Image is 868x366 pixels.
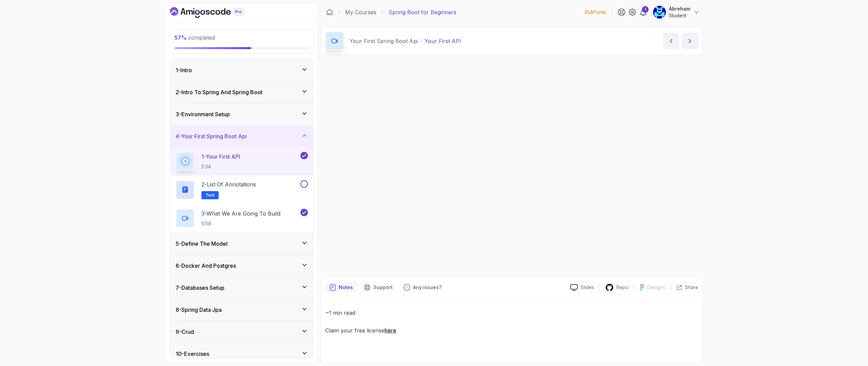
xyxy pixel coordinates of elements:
p: 5:34 [201,163,240,170]
span: 57 % [174,34,187,41]
button: notes button [325,282,357,293]
p: Student [669,12,690,19]
h3: 1 - Intro [176,66,192,74]
button: 6-Docker And Postgres [170,255,313,277]
button: previous content [663,33,679,49]
p: 1 - Your First API [201,152,240,161]
button: 7-Databases Setup [170,277,313,299]
button: next content [682,33,698,49]
a: 1 [639,8,647,16]
button: 5-Define The Model [170,233,313,255]
h3: 4 - Your First Spring Boot Api [176,132,247,140]
div: 1 [642,6,649,13]
p: Notes [339,284,353,291]
button: 2-List of AnnotationsText [176,180,308,199]
button: 3-Environment Setup [170,103,313,125]
h3: 8 - Spring Data Jpa [176,306,222,314]
p: Repo [616,284,629,291]
p: ~1 min read [325,308,698,318]
p: Designs [647,284,665,291]
button: 8-Spring Data Jpa [170,299,313,321]
h3: 2 - Intro To Spring And Spring Boot [176,88,262,96]
h3: 6 - Docker And Postgres [176,262,236,270]
a: My Courses [345,8,376,16]
p: Share [685,284,698,291]
p: Your First API [425,37,461,45]
button: Feedback button [399,282,446,293]
button: 2-Intro To Spring And Spring Boot [170,81,313,103]
img: user profile image [653,6,666,19]
h3: 5 - Define The Model [176,240,228,248]
button: 10-Exercises [170,343,313,365]
p: Claim your free license [325,326,698,335]
a: Repo [600,283,634,292]
button: 1-Intro [170,59,313,81]
p: Abreham [669,5,690,12]
h3: 7 - Databases Setup [176,284,224,292]
button: 9-Crud [170,321,313,343]
p: Support [373,284,393,291]
p: Slides [580,284,594,291]
button: 1-Your First API5:34 [176,152,308,171]
p: 354 Points [584,9,606,16]
a: Dashboard [326,9,333,16]
p: 2 - List of Annotations [201,180,256,188]
a: here [384,327,396,334]
p: Spring Boot for Beginners [389,8,456,16]
p: Your First Spring Boot Api [350,37,418,45]
button: Share [671,284,698,291]
p: Any issues? [413,284,441,291]
h3: 3 - Environment Setup [176,110,230,118]
span: completed [174,34,215,41]
a: Dashboard [170,7,259,18]
a: Slides [565,284,599,291]
button: Support button [360,282,397,293]
p: 3 - What We Are Going To Build [201,209,280,218]
button: 3-What We Are Going To Build0:58 [176,209,308,228]
span: Text [205,192,215,198]
button: 4-Your First Spring Boot Api [170,125,313,147]
button: user profile imageAbrehamStudent [653,5,700,19]
h3: 9 - Crud [176,328,194,336]
h3: 10 - Exercises [176,350,209,358]
p: 0:58 [201,220,280,227]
